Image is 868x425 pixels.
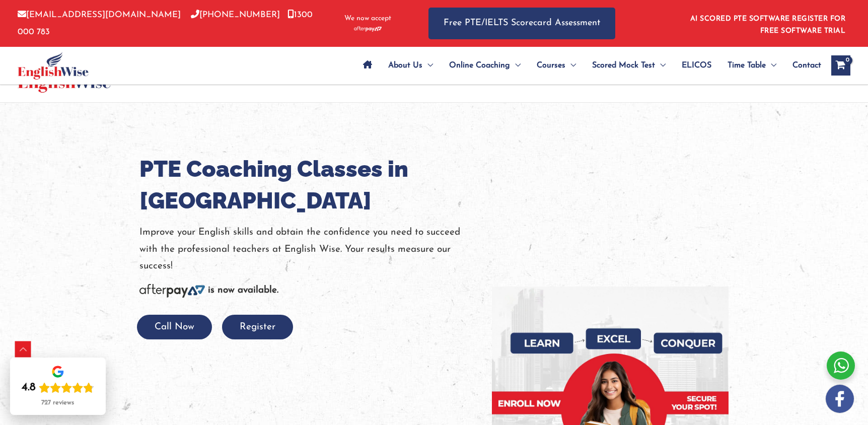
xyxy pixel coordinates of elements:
a: Online CoachingMenu Toggle [441,48,529,83]
aside: Header Widget 1 [684,7,850,40]
span: About Us [388,48,422,83]
a: [PHONE_NUMBER] [191,11,280,19]
span: Online Coaching [449,48,510,83]
span: Menu Toggle [422,48,433,83]
span: We now accept [344,14,391,24]
a: Scored Mock TestMenu Toggle [584,48,674,83]
img: Afterpay-Logo [139,284,205,298]
p: Improve your English skills and obtain the confidence you need to succeed with the professional t... [139,224,477,274]
a: 1300 000 783 [18,11,313,36]
a: Free PTE/IELTS Scorecard Assessment [428,8,615,39]
a: Contact [784,48,821,83]
span: Menu Toggle [766,48,776,83]
a: ELICOS [674,48,719,83]
span: Menu Toggle [510,48,521,83]
a: Call Now [137,322,212,332]
div: 727 reviews [41,399,74,407]
h1: PTE Coaching Classes in [GEOGRAPHIC_DATA] [139,153,477,217]
span: Time Table [728,48,766,83]
span: Courses [537,48,565,83]
b: is now available. [208,286,278,295]
div: Rating: 4.8 out of 5 [22,381,94,395]
span: Scored Mock Test [592,48,655,83]
img: Afterpay-Logo [354,26,382,32]
button: Register [222,315,293,339]
a: Time TableMenu Toggle [719,48,784,83]
img: white-facebook.png [826,385,854,413]
a: AI SCORED PTE SOFTWARE REGISTER FOR FREE SOFTWARE TRIAL [690,15,846,35]
a: About UsMenu Toggle [380,48,441,83]
div: 4.8 [22,381,36,395]
span: Contact [792,48,821,83]
a: [EMAIL_ADDRESS][DOMAIN_NAME] [18,11,181,19]
span: Menu Toggle [565,48,576,83]
button: Call Now [137,315,212,339]
span: Menu Toggle [655,48,666,83]
nav: Site Navigation: Main Menu [355,48,821,83]
a: CoursesMenu Toggle [529,48,584,83]
a: View Shopping Cart, empty [831,55,850,76]
span: ELICOS [682,48,711,83]
a: Register [222,322,293,332]
img: cropped-ew-logo [18,52,89,80]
